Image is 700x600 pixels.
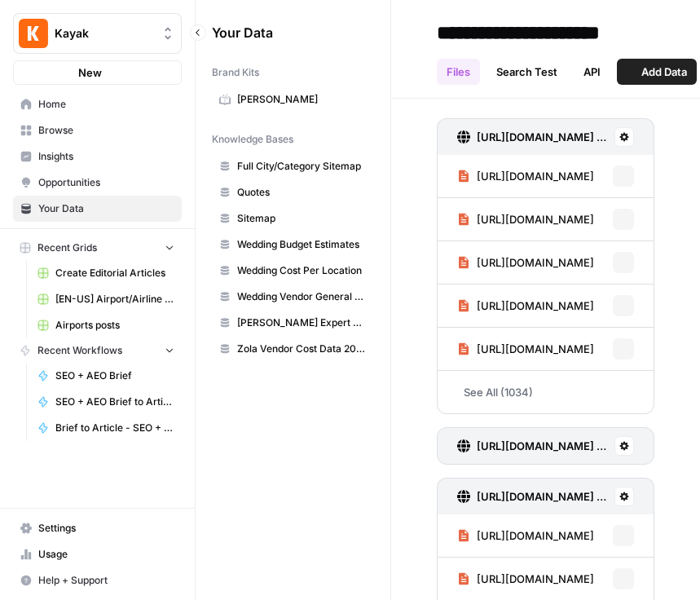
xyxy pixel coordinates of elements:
a: Insights [13,143,182,170]
a: Your Data [13,196,182,222]
span: Knowledge Bases [212,132,293,147]
a: Wedding Vendor General Sitemap [212,284,374,310]
span: SEO + AEO Brief [55,368,174,383]
span: [PERSON_NAME] [237,92,367,107]
span: [URL][DOMAIN_NAME] [477,254,594,271]
a: SEO + AEO Brief to Article w/ FAQ & External Links [30,389,182,415]
a: Sitemap [212,205,374,232]
span: Sitemap [237,211,367,226]
img: Kayak Logo [19,19,48,48]
span: Add Data [641,64,687,80]
a: [PERSON_NAME] Expert Advice Articles [212,310,374,336]
span: [EN-US] Airport/Airline Content Refresh [55,292,174,307]
a: SEO + AEO Brief [30,363,182,389]
span: Insights [38,149,174,164]
span: [URL][DOMAIN_NAME] [477,298,594,314]
span: Create Editorial Articles [55,266,174,280]
a: [EN-US] Airport/Airline Content Refresh [30,286,182,312]
span: Full City/Category Sitemap [237,159,367,174]
span: Recent Workflows [37,343,122,358]
a: [URL][DOMAIN_NAME] [457,514,594,557]
span: Brief to Article - SEO + AEO [55,421,174,435]
a: [PERSON_NAME] [212,86,374,112]
a: Full City/Category Sitemap [212,153,374,179]
a: Search Test [486,59,567,85]
a: Wedding Cost Per Location [212,258,374,284]
button: Add Data [617,59,697,85]
span: [URL][DOMAIN_NAME] [477,168,594,184]
button: New [13,60,182,85]
span: Airports posts [55,318,174,333]
button: Workspace: Kayak [13,13,182,54]
a: [URL][DOMAIN_NAME] (847 Files) [457,479,608,514]
button: Recent Grids [13,236,182,260]
a: Files [437,59,480,85]
span: Your Data [212,23,354,42]
span: Your Data [38,201,174,216]
span: [URL][DOMAIN_NAME] [477,571,594,587]
h3: [URL][DOMAIN_NAME] (1034 Files) [477,129,608,145]
a: Wedding Budget Estimates [212,232,374,258]
span: Settings [38,521,174,536]
a: Zola Vendor Cost Data 2025 [212,336,374,362]
span: Usage [38,547,174,562]
a: [URL][DOMAIN_NAME] [457,285,594,327]
span: [URL][DOMAIN_NAME] [477,211,594,227]
span: Home [38,97,174,112]
span: Wedding Cost Per Location [237,263,367,278]
a: See All (1034) [437,371,654,413]
span: Kayak [55,25,153,42]
a: API [574,59,610,85]
a: [URL][DOMAIN_NAME] (0 Files) [457,428,608,464]
span: Opportunities [38,175,174,190]
span: Wedding Budget Estimates [237,237,367,252]
span: New [78,64,102,81]
span: Browse [38,123,174,138]
a: Opportunities [13,170,182,196]
span: Zola Vendor Cost Data 2025 [237,342,367,356]
span: SEO + AEO Brief to Article w/ FAQ & External Links [55,395,174,409]
button: Help + Support [13,567,182,593]
a: Create Editorial Articles [30,260,182,286]
span: Help + Support [38,573,174,588]
h3: [URL][DOMAIN_NAME] (847 Files) [477,488,608,505]
h3: [URL][DOMAIN_NAME] (0 Files) [477,438,608,454]
a: Quotes [212,179,374,205]
a: Browse [13,117,182,143]
a: [URL][DOMAIN_NAME] [457,328,594,370]
button: Recent Workflows [13,338,182,363]
a: [URL][DOMAIN_NAME] [457,241,594,284]
span: [PERSON_NAME] Expert Advice Articles [237,315,367,330]
a: [URL][DOMAIN_NAME] [457,155,594,197]
span: Recent Grids [37,240,97,255]
span: Quotes [237,185,367,200]
a: Airports posts [30,312,182,338]
a: Brief to Article - SEO + AEO [30,415,182,441]
a: Settings [13,515,182,541]
a: [URL][DOMAIN_NAME] [457,198,594,240]
span: [URL][DOMAIN_NAME] [477,527,594,544]
a: [URL][DOMAIN_NAME] (1034 Files) [457,119,608,155]
a: Usage [13,541,182,567]
span: [URL][DOMAIN_NAME] [477,341,594,357]
span: Wedding Vendor General Sitemap [237,289,367,304]
a: Home [13,91,182,117]
span: Brand Kits [212,65,259,80]
a: [URL][DOMAIN_NAME] [457,558,594,600]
